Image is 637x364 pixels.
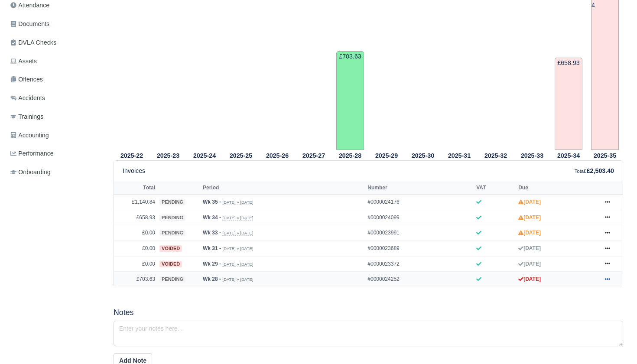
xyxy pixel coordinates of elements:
strong: Wk 31 - [203,245,221,251]
td: £0.00 [114,256,157,272]
span: voided [159,261,182,267]
a: Offences [7,71,103,88]
span: pending [159,230,185,236]
th: 2025-31 [441,150,478,161]
small: [DATE] » [DATE] [222,200,253,205]
span: DVLA Checks [10,38,56,48]
span: Trainings [10,112,43,122]
td: £0.00 [114,241,157,257]
small: [DATE] » [DATE] [222,231,253,236]
span: Accidents [10,93,45,103]
a: Accounting [7,127,103,144]
th: 2025-35 [587,150,623,161]
a: Accidents [7,90,103,107]
td: £1,140.84 [114,195,157,210]
th: 2025-25 [223,150,259,161]
span: Offences [10,75,43,84]
th: 2025-33 [514,150,550,161]
td: £658.93 [114,210,157,225]
span: Attendance [10,0,49,10]
td: #0000024099 [365,210,474,225]
span: pending [159,199,185,205]
td: #0000024176 [365,195,474,210]
td: £703.63 [336,51,364,150]
td: #0000023991 [365,225,474,241]
strong: [DATE] [518,230,541,236]
th: Due [516,181,597,194]
td: #0000023372 [365,256,474,272]
th: 2025-24 [186,150,223,161]
strong: Wk 28 - [203,276,221,282]
td: #0000023689 [365,241,474,257]
a: Performance [7,145,103,162]
strong: Wk 33 - [203,230,221,236]
th: 2025-26 [259,150,296,161]
a: DVLA Checks [7,34,103,51]
strong: [DATE] [518,261,541,267]
th: 2025-29 [368,150,405,161]
h6: Invoices [123,167,145,175]
th: Number [365,181,474,194]
th: 2025-23 [150,150,186,161]
small: Total [575,169,585,174]
span: Assets [10,56,37,66]
h5: Notes [114,308,623,317]
a: Onboarding [7,164,103,181]
strong: [DATE] [518,199,541,205]
strong: [DATE] [518,276,541,282]
a: Trainings [7,108,103,125]
th: 2025-27 [296,150,332,161]
td: #0000024252 [365,272,474,287]
strong: Wk 34 - [203,214,221,221]
th: 2025-32 [478,150,514,161]
strong: Wk 29 - [203,261,221,267]
strong: [DATE] [518,214,541,221]
th: 2025-28 [332,150,368,161]
div: : [575,166,614,176]
th: VAT [474,181,516,194]
span: pending [159,276,185,283]
span: Documents [10,19,49,29]
span: voided [159,245,182,252]
span: Accounting [10,130,49,140]
strong: Wk 35 - [203,199,221,205]
strong: [DATE] [518,245,541,251]
small: [DATE] » [DATE] [222,215,253,221]
a: Documents [7,16,103,32]
small: [DATE] » [DATE] [222,246,253,251]
span: Onboarding [10,167,51,177]
th: 2025-34 [550,150,587,161]
small: [DATE] » [DATE] [222,277,253,282]
a: Assets [7,53,103,70]
th: Period [201,181,365,194]
td: £658.93 [555,58,582,150]
strong: £2,503.40 [587,167,614,174]
td: £0.00 [114,225,157,241]
th: 2025-30 [405,150,441,161]
span: Performance [10,149,54,159]
span: pending [159,214,185,221]
th: Total [114,181,157,194]
th: 2025-22 [114,150,150,161]
iframe: Chat Widget [594,322,637,364]
td: £703.63 [114,272,157,287]
small: [DATE] » [DATE] [222,262,253,267]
